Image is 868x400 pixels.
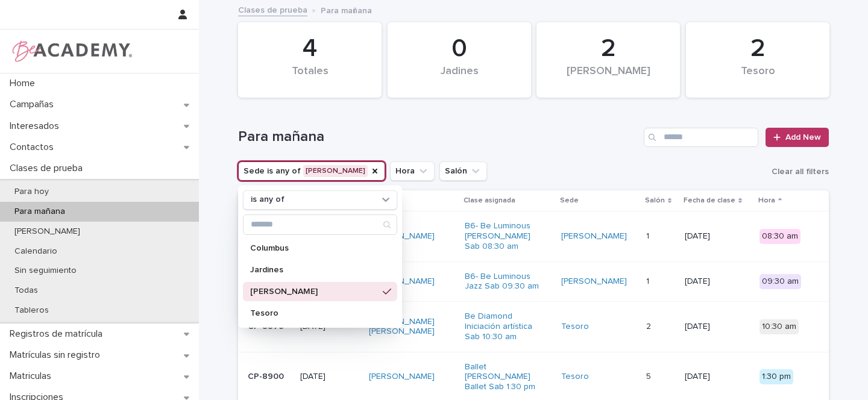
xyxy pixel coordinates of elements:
p: Sede [560,194,579,207]
p: 2 [646,319,653,332]
p: [DATE] [300,372,359,382]
p: [DATE] [685,372,750,382]
img: WPrjXfSUmiLcdUfaYY4Q [10,39,133,63]
p: Columbus [250,244,378,252]
p: 1 [646,229,652,242]
p: 5 [646,369,653,382]
div: [PERSON_NAME] [557,65,659,90]
div: Tesoro [706,65,809,90]
div: Jadines [408,65,511,90]
div: Search [243,214,397,235]
a: Ballet [PERSON_NAME] Ballet Sab 1:30 pm [465,362,540,392]
a: [PERSON_NAME] [561,231,627,242]
p: [PERSON_NAME] [250,287,378,296]
p: Clases de prueba [5,163,92,174]
p: [DATE] [685,277,750,287]
p: Contactos [5,142,63,153]
div: 2 [557,34,659,64]
p: Fecha de clase [684,194,735,207]
p: [DATE] [685,231,750,242]
div: 1:30 pm [759,369,793,384]
span: Add New [785,133,821,142]
p: Salón [645,194,665,207]
p: 1 [646,274,652,287]
a: [PERSON_NAME] [PERSON_NAME] [369,317,444,337]
p: Campañas [5,99,63,110]
div: 4 [259,34,361,64]
a: [PERSON_NAME] [369,372,435,382]
a: Tesoro [561,322,589,332]
a: Tesoro [561,372,589,382]
div: 2 [706,34,809,64]
p: Para mañana [5,207,75,217]
h1: Para mañana [238,128,639,146]
p: [DATE] [685,322,750,332]
p: Jardines [250,266,378,274]
p: Sin seguimiento [5,266,86,276]
tr: CP-8893[DATE][PERSON_NAME] B6- Be Luminous [PERSON_NAME] Sab 08:30 am [PERSON_NAME] 11 [DATE]08:3... [238,211,829,261]
p: Clase asignada [464,194,515,207]
p: Para hoy [5,187,58,197]
a: B6- Be Luminous [PERSON_NAME] Sab 08:30 am [465,221,540,251]
p: Calendario [5,246,67,257]
div: 0 [408,34,511,64]
a: B6- Be Luminous Jazz Sab 09:30 am [465,272,540,292]
div: Totales [259,65,361,90]
p: Todas [5,286,48,296]
p: Matriculas [5,370,61,382]
a: Be Diamond Iniciación artística Sab 10:30 am [465,311,540,342]
button: Clear all filters [767,163,829,181]
p: is any of [251,195,285,205]
div: 08:30 am [759,229,800,244]
p: Para mañana [321,3,372,16]
div: 09:30 am [759,274,801,289]
p: Tableros [5,305,58,316]
input: Search [244,215,397,234]
input: Search [644,128,758,147]
button: Salón [439,161,487,181]
a: [PERSON_NAME] [561,277,627,287]
p: Matrículas sin registro [5,349,110,361]
div: 10:30 am [759,319,799,334]
button: Hora [390,161,435,181]
p: [PERSON_NAME] [5,227,90,237]
p: CP-8900 [248,372,291,382]
p: Hora [758,194,775,207]
tr: CP-8876[DATE][PERSON_NAME] [PERSON_NAME] Be Diamond Iniciación artística Sab 10:30 am Tesoro 22 [... [238,302,829,352]
a: Clases de prueba [238,2,307,16]
p: Tesoro [250,309,378,317]
p: Interesados [5,120,69,132]
button: Sede [238,161,385,181]
a: Add New [766,128,829,147]
span: Clear all filters [772,167,829,176]
tr: CP-8894[DATE][PERSON_NAME] B6- Be Luminous Jazz Sab 09:30 am [PERSON_NAME] 11 [DATE]09:30 am [238,261,829,302]
p: Home [5,78,45,89]
p: Registros de matrícula [5,328,112,340]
